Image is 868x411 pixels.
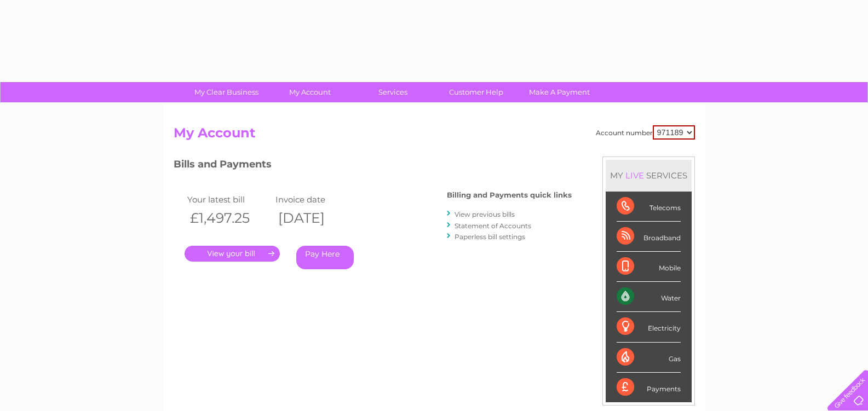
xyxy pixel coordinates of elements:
[617,192,681,222] div: Telecoms
[431,82,521,102] a: Customer Help
[273,207,361,229] th: [DATE]
[348,82,438,102] a: Services
[514,82,605,102] a: Make A Payment
[623,170,646,181] div: LIVE
[273,192,361,207] td: Invoice date
[174,157,572,176] h3: Bills and Payments
[455,210,515,218] a: View previous bills
[617,222,681,252] div: Broadband
[617,373,681,402] div: Payments
[174,125,695,146] h2: My Account
[296,246,354,269] a: Pay Here
[185,207,273,229] th: £1,497.25
[455,233,525,241] a: Paperless bill settings
[265,82,355,102] a: My Account
[606,160,692,191] div: MY SERVICES
[617,343,681,373] div: Gas
[185,192,273,207] td: Your latest bill
[617,252,681,282] div: Mobile
[185,246,280,262] a: .
[181,82,272,102] a: My Clear Business
[596,125,695,140] div: Account number
[617,312,681,342] div: Electricity
[617,282,681,312] div: Water
[455,222,531,230] a: Statement of Accounts
[447,191,572,199] h4: Billing and Payments quick links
